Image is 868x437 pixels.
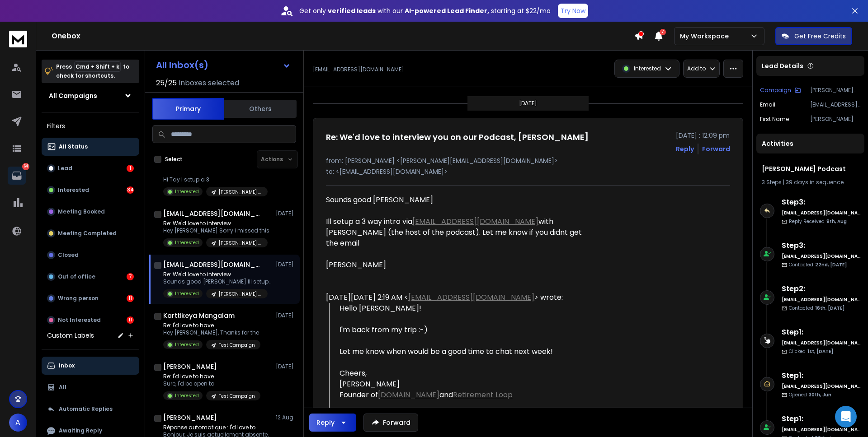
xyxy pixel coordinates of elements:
p: Re: I'd love to have [163,322,260,329]
span: 9th, Aug [826,218,847,225]
span: and [439,390,453,400]
button: Wrong person11 [42,289,139,307]
p: My Workspace [680,32,732,41]
button: Interested34 [42,181,139,199]
button: Inbox [42,357,139,375]
button: All Campaigns [42,87,139,105]
p: Hi Tay I setup a 3 [163,176,268,183]
h6: [EMAIL_ADDRESS][DOMAIN_NAME] [782,209,861,216]
button: Reply [676,144,694,153]
button: Forward [363,414,418,432]
p: Hey [PERSON_NAME], Thanks for the [163,329,260,336]
button: A [9,414,27,432]
p: Try Now [561,6,585,15]
div: Ill setup a 3 way intro via with [PERSON_NAME] (the host of the podcast). Let me know if you didn... [326,205,590,249]
span: 30th, Jun [809,391,831,398]
div: Sounds good [PERSON_NAME] [326,195,590,205]
span: 1st, [DATE] [807,348,833,355]
div: 11 [127,316,134,324]
p: Re: We'd love to interview [163,220,269,227]
div: Let me know when would be a good time to chat next week! [340,346,590,357]
span: 25 / 25 [156,78,177,88]
button: Closed [42,246,139,264]
button: Meeting Completed [42,224,139,242]
p: [PERSON_NAME] [810,116,861,123]
button: Out of office7 [42,268,139,286]
h6: Step 2 : [782,284,861,294]
h3: Inboxes selected [179,78,239,88]
p: Get Free Credits [794,32,846,41]
span: 39 days in sequence [786,178,844,186]
p: Interested [634,65,661,72]
p: [DATE] [276,363,296,370]
p: [DATE] [276,312,296,319]
h6: Step 3 : [782,197,861,208]
p: Sounds good [PERSON_NAME] Ill setup a [163,278,272,285]
p: Opened [789,391,831,398]
p: from: [PERSON_NAME] <[PERSON_NAME][EMAIL_ADDRESS][DOMAIN_NAME]> [326,156,730,165]
p: Interested [58,186,89,194]
h1: [EMAIL_ADDRESS][DOMAIN_NAME] [163,260,263,269]
h3: Custom Labels [47,331,94,340]
p: Contacted [789,305,844,311]
p: 12 Aug [276,414,296,421]
a: 64 [8,167,26,185]
button: All [42,378,139,396]
h6: Step 3 : [782,240,861,251]
h1: Onebox [52,31,634,42]
h3: Filters [42,120,139,132]
button: Get Free Credits [775,27,852,45]
p: Interested [175,392,199,399]
button: Meeting Booked [42,203,139,221]
p: Press to check for shortcuts. [56,62,129,80]
p: Interested [175,188,199,195]
button: Automatic Replies [42,400,139,418]
p: All Status [59,143,88,150]
button: Reply [309,414,356,432]
p: All [59,384,66,391]
p: Inbox [59,362,75,369]
p: Re: We'd love to interview [163,271,272,278]
p: to: <[EMAIL_ADDRESS][DOMAIN_NAME]> [326,167,730,176]
div: Activities [756,134,864,153]
p: Réponse automatique : I'd love to [163,424,269,431]
p: Sure, I'd be open to [163,380,260,387]
p: Contacted [789,261,847,268]
p: Meeting Booked [58,208,105,215]
a: [EMAIL_ADDRESS][DOMAIN_NAME] [412,216,538,227]
p: Lead [58,165,72,172]
div: 1 [127,165,134,172]
p: [PERSON_NAME] Podcast [219,240,262,246]
h1: Re: We'd love to interview you on our Podcast, [PERSON_NAME] [326,131,589,144]
h6: Step 1 : [782,327,861,338]
p: Campaign [760,87,791,94]
p: [PERSON_NAME] Podcast [219,291,262,298]
button: All Inbox(s) [149,56,298,74]
h6: [EMAIL_ADDRESS][DOMAIN_NAME] [782,296,861,303]
h1: Karttikeya Mangalam [163,311,235,320]
p: Add to [687,65,706,72]
p: [DATE] [276,261,296,268]
p: Test Campaign [219,342,255,349]
h1: All Campaigns [49,91,97,100]
button: Lead1 [42,159,139,177]
button: Try Now [558,4,588,18]
button: All Status [42,138,139,156]
h1: [PERSON_NAME] Podcast [762,164,859,173]
p: 64 [22,163,29,170]
span: Cmd + Shift + k [74,61,121,72]
button: Others [224,99,297,119]
div: [DATE][DATE] 2:19 AM < > wrote: [326,292,590,303]
p: Test Campaign [219,393,255,400]
span: 7 [660,29,666,35]
div: Open Intercom Messenger [835,406,857,428]
a: Retirement Loop [453,390,513,400]
p: Reply Received [789,218,847,225]
label: Select [165,156,183,163]
p: [PERSON_NAME] Podcast [219,189,262,195]
div: | [762,179,859,186]
h6: [EMAIL_ADDRESS][DOMAIN_NAME] [782,426,861,433]
p: Get only with our starting at $22/mo [299,6,551,15]
span: Founder of [340,390,378,400]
